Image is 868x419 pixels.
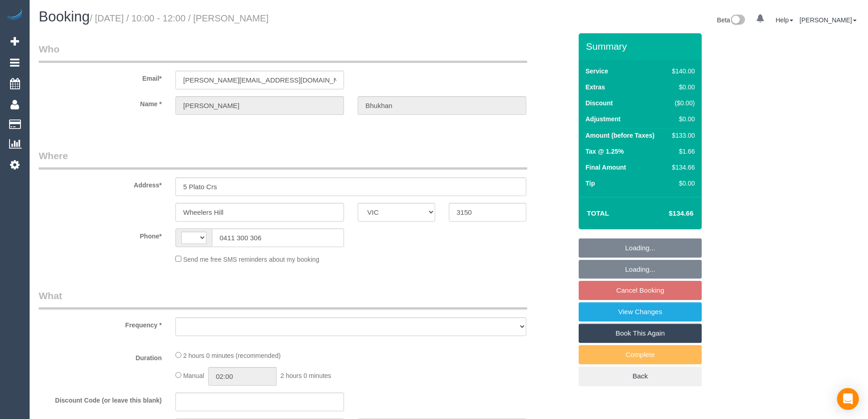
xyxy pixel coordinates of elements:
input: Post Code* [449,203,526,222]
a: Back [579,367,702,386]
div: $140.00 [668,67,695,76]
img: Automaid Logo [5,9,24,22]
div: Open Intercom Messenger [837,388,859,410]
span: Booking [39,9,90,25]
input: Suburb* [175,203,344,222]
label: Extras [586,83,605,92]
h4: $134.66 [642,210,693,217]
label: Frequency * [32,317,169,330]
label: Phone* [32,228,169,241]
input: Phone* [212,228,344,247]
strong: Total [587,209,609,217]
div: $1.66 [668,147,695,156]
div: ($0.00) [668,98,695,108]
span: Manual [183,372,204,379]
a: Beta [717,16,745,24]
input: Last Name* [358,96,526,115]
label: Email* [32,71,169,83]
div: $133.00 [668,131,695,140]
input: Email* [175,71,344,89]
legend: Who [39,42,527,63]
span: Send me free SMS reminders about my booking [183,256,319,263]
span: 2 hours 0 minutes [281,372,331,379]
img: New interface [730,15,745,26]
small: / [DATE] / 10:00 - 12:00 / [PERSON_NAME] [90,13,269,23]
h3: Summary [586,41,697,52]
label: Name * [32,96,169,109]
label: Final Amount [586,163,626,172]
div: $0.00 [668,179,695,188]
a: Help [776,16,793,24]
label: Amount (before Taxes) [586,131,654,140]
label: Adjustment [586,114,621,124]
legend: Where [39,149,527,170]
label: Discount Code (or leave this blank) [32,393,169,405]
div: $0.00 [668,114,695,124]
label: Address* [32,177,169,190]
a: Book This Again [579,324,702,343]
a: View Changes [579,302,702,321]
label: Discount [586,98,613,108]
div: $0.00 [668,83,695,92]
legend: What [39,289,527,310]
label: Tip [586,179,595,188]
input: First Name* [175,96,344,115]
label: Service [586,67,608,76]
div: $134.66 [668,163,695,172]
a: [PERSON_NAME] [800,16,857,24]
label: Tax @ 1.25% [586,147,624,156]
span: 2 hours 0 minutes (recommended) [183,352,281,359]
label: Duration [32,350,169,362]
